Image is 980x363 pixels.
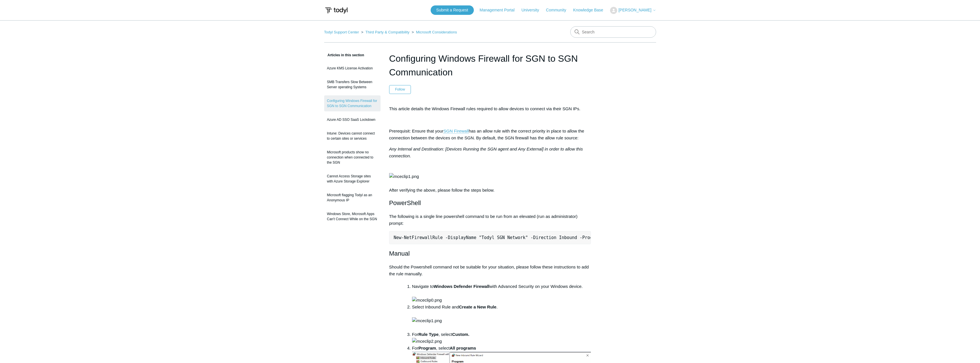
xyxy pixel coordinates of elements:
h2: PowerShell [389,198,591,208]
a: Windows Store, Microsoft Apps Can't Connect While on the SGN [324,208,381,224]
img: mceclip1.png [412,317,442,324]
p: Prerequisit: Ensure that your has an allow rule with the correct priority in place to allow the c... [389,128,591,141]
img: mceclip2.png [412,338,442,345]
li: For , select [412,331,591,345]
a: Azure AD SSO SaaS Lockdown [324,114,381,125]
a: SGN Firewall [444,129,469,134]
span: [PERSON_NAME] [618,8,651,12]
p: After verifying the above, please follow the steps below. [389,146,591,194]
li: Select Inbound Rule and . [412,304,591,331]
h1: Configuring Windows Firewall for SGN to SGN Communication [389,52,591,79]
a: Community [546,7,572,13]
a: University [521,7,545,13]
li: Navigate to with Advanced Security on your Windows device. [412,283,591,304]
a: SMB Transfers Slow Between Server operating Systems [324,77,381,93]
img: mceclip0.png [412,297,442,304]
strong: All programs [450,346,476,350]
input: Search [570,26,656,38]
a: Submit a Request [431,5,474,15]
li: Todyl Support Center [324,30,360,34]
a: Third Party & Compatibility [365,30,409,34]
pre: New-NetFirewallRule -DisplayName "Todyl SGN Network" -Direction Inbound -Program Any -LocalAddres... [389,231,591,244]
a: Microsoft Considerations [416,30,457,34]
strong: Program [418,346,436,350]
strong: Rule Type [418,332,439,337]
span: Articles in this section [324,53,364,57]
strong: Create a New Rule [459,304,496,309]
a: Intune: Devices cannot connect to certain sites or services [324,128,381,144]
strong: Custom. [452,332,469,337]
em: Any Internal and Destination: [Devices Running the SGN agent and Any External] in order to allow ... [389,147,583,158]
p: Should the Powershell command not be suitable for your situation, please follow these instruction... [389,264,591,277]
img: mceclip1.png [389,173,419,180]
p: The following is a single line powershell command to be run from an elevated (run as administrato... [389,213,591,227]
button: Follow Article [389,85,411,94]
a: Azure KMS License Activation [324,63,381,74]
strong: Windows Defender Firewall [434,284,490,289]
a: Management Portal [480,7,520,13]
a: Todyl Support Center [324,30,359,34]
a: Microsoft products show no connection when connected to the SGN [324,147,381,168]
li: Third Party & Compatibility [360,30,411,34]
li: Microsoft Considerations [411,30,457,34]
h2: Manual [389,248,591,258]
img: Todyl Support Center Help Center home page [324,5,349,16]
p: This article details the Windows Firewall rules required to allow devices to connect via their SG... [389,105,591,112]
a: Knowledge Base [573,7,609,13]
a: Microsoft flagging Todyl as an Anonymous IP [324,190,381,206]
a: Cannot Access Storage sites with Azure Storage Explorer [324,171,381,187]
button: [PERSON_NAME] [610,7,656,14]
a: Configuring Windows Firewall for SGN to SGN Communication [324,95,381,111]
